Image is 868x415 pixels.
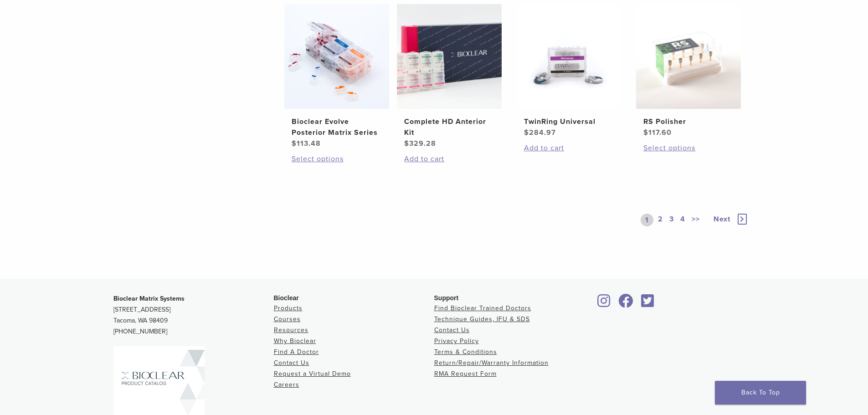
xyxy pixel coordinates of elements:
[292,139,321,148] bdi: 113.48
[434,294,459,302] span: Support
[292,154,382,164] a: Select options for “Bioclear Evolve Posterior Matrix Series”
[690,214,702,226] a: >>
[524,116,614,127] h2: TwinRing Universal
[274,326,308,334] a: Resources
[434,337,479,345] a: Privacy Policy
[434,315,530,323] a: Technique Guides, IFU & SDS
[404,116,494,138] h2: Complete HD Anterior Kit
[643,143,734,154] a: Select options for “RS Polisher”
[397,4,502,109] img: Complete HD Anterior Kit
[113,293,274,337] p: [STREET_ADDRESS] Tacoma, WA 98409 [PHONE_NUMBER]
[715,381,806,405] a: Back To Top
[641,214,653,226] a: 1
[274,370,351,378] a: Request a Virtual Demo
[434,348,497,356] a: Terms & Conditions
[113,295,185,302] strong: Bioclear Matrix Systems
[678,214,687,226] a: 4
[643,128,672,137] bdi: 117.60
[595,299,614,308] a: Bioclear
[274,381,299,389] a: Careers
[274,315,301,323] a: Courses
[274,348,319,356] a: Find A Doctor
[638,299,657,308] a: Bioclear
[656,214,665,226] a: 2
[404,154,494,164] a: Add to cart: “Complete HD Anterior Kit”
[396,4,503,149] a: Complete HD Anterior KitComplete HD Anterior Kit $329.28
[434,370,497,378] a: RMA Request Form
[292,139,297,148] span: $
[516,4,622,138] a: TwinRing UniversalTwinRing Universal $284.97
[524,143,614,154] a: Add to cart: “TwinRing Universal”
[643,128,648,137] span: $
[434,304,531,312] a: Find Bioclear Trained Doctors
[668,214,676,226] a: 3
[292,116,382,138] h2: Bioclear Evolve Posterior Matrix Series
[274,337,316,345] a: Why Bioclear
[517,4,621,109] img: TwinRing Universal
[284,4,390,149] a: Bioclear Evolve Posterior Matrix SeriesBioclear Evolve Posterior Matrix Series $113.48
[274,359,309,367] a: Contact Us
[616,299,637,308] a: Bioclear
[404,139,436,148] bdi: 329.28
[434,326,470,334] a: Contact Us
[274,304,303,312] a: Products
[643,116,734,127] h2: RS Polisher
[524,128,556,137] bdi: 284.97
[636,4,741,109] img: RS Polisher
[284,4,389,109] img: Bioclear Evolve Posterior Matrix Series
[714,215,730,224] span: Next
[434,359,549,367] a: Return/Repair/Warranty Information
[404,139,409,148] span: $
[636,4,742,138] a: RS PolisherRS Polisher $117.60
[524,128,529,137] span: $
[274,294,299,302] span: Bioclear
